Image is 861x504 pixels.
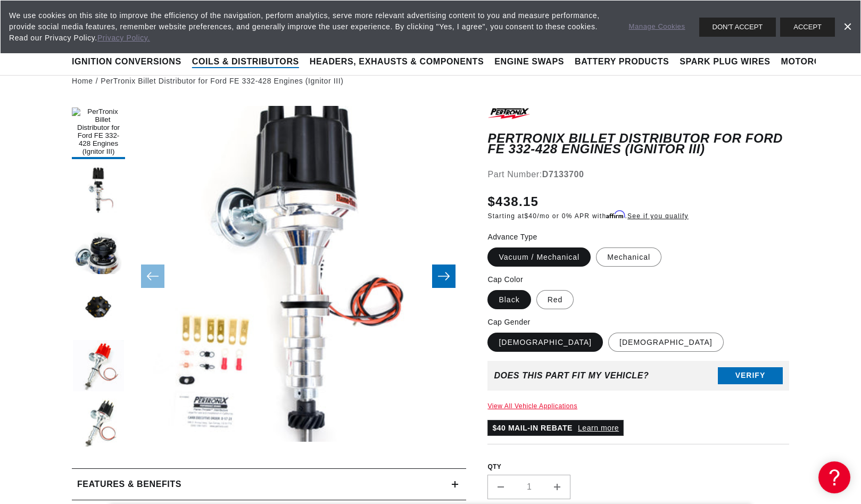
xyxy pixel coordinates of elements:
a: Learn more [578,424,619,432]
span: Coils & Distributors [192,56,299,68]
label: QTY [487,462,789,472]
a: See if you qualify - Learn more about Affirm Financing (opens in modal) [627,212,689,220]
div: Part Number: [487,168,789,181]
summary: Spark Plug Wires [674,49,775,75]
span: Battery Products [575,56,669,68]
button: Slide left [141,265,164,288]
legend: Cap Color [487,274,524,285]
summary: Ignition Conversions [72,49,187,75]
button: Load image 1 in gallery view [72,106,125,159]
button: Slide right [432,265,456,288]
h1: PerTronix Billet Distributor for Ford FE 332-428 Engines (Ignitor III) [487,133,789,155]
span: We use cookies on this site to improve the efficiency of the navigation, perform analytics, serve... [9,10,614,44]
label: Mechanical [596,247,661,267]
label: Red [536,290,574,309]
span: Spark Plug Wires [680,56,770,68]
a: View All Vehicle Applications [487,402,577,410]
media-gallery: Gallery Viewer [72,106,466,447]
span: Affirm [606,211,625,219]
span: Ignition Conversions [72,56,181,68]
span: $40 [524,212,537,220]
span: Engine Swaps [494,56,564,68]
button: Load image 3 in gallery view [72,223,125,276]
label: [DEMOGRAPHIC_DATA] [608,333,724,352]
span: Headers, Exhausts & Components [310,56,484,68]
summary: Coils & Distributors [187,49,304,75]
summary: Features & Benefits [72,469,466,500]
p: $40 MAIL-IN REBATE [487,420,624,436]
p: Starting at /mo or 0% APR with . [487,211,688,221]
button: Load image 4 in gallery view [72,282,125,335]
div: Does This part fit My vehicle? [494,371,649,381]
strong: D7133700 [542,170,584,179]
summary: Headers, Exhausts & Components [304,49,489,75]
summary: Battery Products [569,49,674,75]
nav: breadcrumbs [72,75,789,87]
legend: Cap Gender [487,317,531,328]
h2: Features & Benefits [77,477,181,491]
button: Load image 5 in gallery view [72,340,125,393]
span: $438.15 [487,192,539,211]
button: ACCEPT [780,18,835,37]
a: Privacy Policy. [97,34,150,42]
a: PerTronix Billet Distributor for Ford FE 332-428 Engines (Ignitor III) [101,75,343,87]
a: Home [72,75,93,87]
span: Motorcycle [781,56,845,68]
a: Dismiss Banner [839,19,855,35]
a: Manage Cookies [629,21,685,32]
label: Black [487,290,531,309]
label: Vacuum / Mechanical [487,247,591,267]
button: DON'T ACCEPT [699,18,776,37]
button: Load image 2 in gallery view [72,164,125,218]
summary: Motorcycle [776,49,850,75]
button: Load image 6 in gallery view [72,399,125,452]
legend: Advance Type [487,232,538,243]
label: [DEMOGRAPHIC_DATA] [487,333,603,352]
button: Verify [718,367,783,384]
summary: Engine Swaps [489,49,569,75]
